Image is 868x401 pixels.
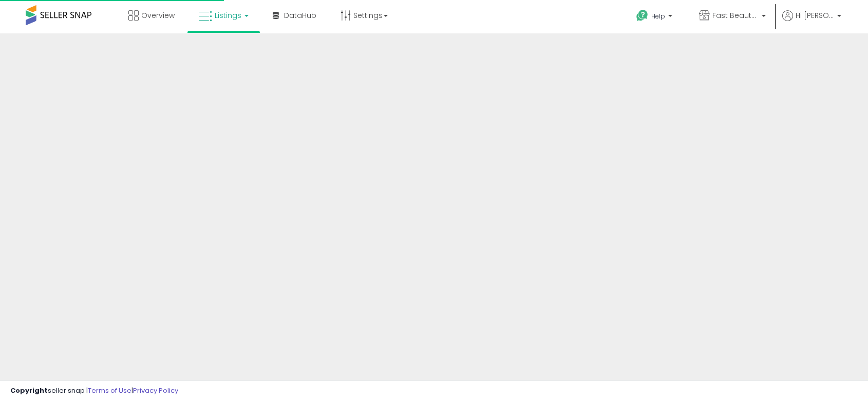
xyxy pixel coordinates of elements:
span: Help [651,12,665,21]
span: Hi [PERSON_NAME] [796,10,834,21]
a: Terms of Use [88,386,131,395]
span: Fast Beauty ([GEOGRAPHIC_DATA]) [712,10,759,21]
a: Help [628,2,683,33]
a: Hi [PERSON_NAME] [782,10,841,33]
span: Overview [141,10,175,21]
span: Listings [215,10,241,21]
strong: Copyright [10,386,48,395]
span: DataHub [284,10,316,21]
a: Privacy Policy [133,386,178,395]
div: seller snap | | [10,386,178,396]
i: Get Help [636,9,649,22]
